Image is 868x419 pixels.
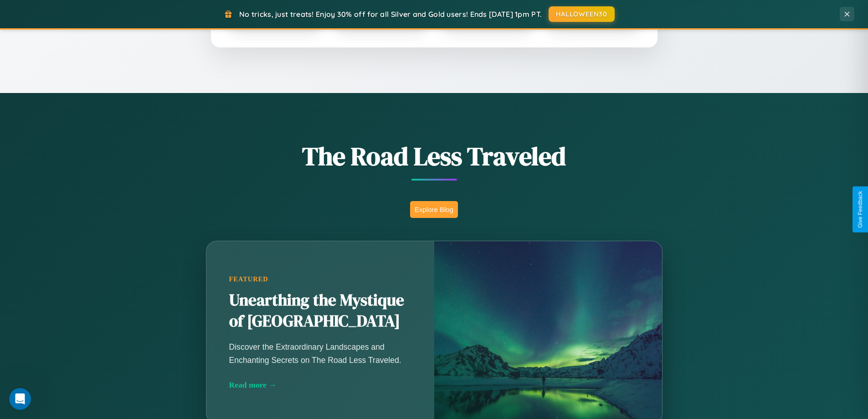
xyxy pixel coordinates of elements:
div: Read more → [229,380,411,390]
button: Explore Blog [410,201,458,218]
button: HALLOWEEN30 [549,6,615,22]
span: No tricks, just treats! Enjoy 30% off for all Silver and Gold users! Ends [DATE] 1pm PT. [239,10,542,19]
p: Discover the Extraordinary Landscapes and Enchanting Secrets on The Road Less Traveled. [229,341,411,366]
h2: Unearthing the Mystique of [GEOGRAPHIC_DATA] [229,290,411,332]
h1: The Road Less Traveled [161,139,708,174]
div: Give Feedback [857,191,863,228]
iframe: Intercom live chat [9,388,31,410]
div: Featured [229,275,411,283]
